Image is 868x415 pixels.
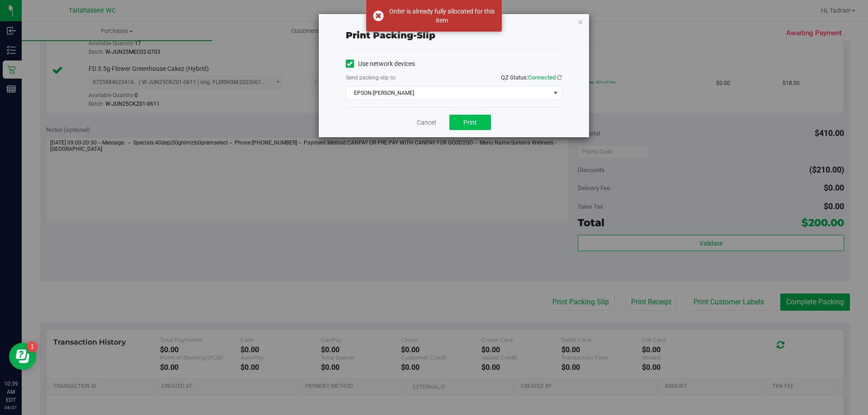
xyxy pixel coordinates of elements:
[463,119,477,126] span: Print
[9,343,36,370] iframe: Resource center
[550,87,561,99] span: select
[449,115,491,130] button: Print
[501,74,562,81] span: QZ Status:
[417,118,436,127] a: Cancel
[346,59,415,69] label: Use network devices
[389,7,495,25] div: Order is already fully allocated for this item
[346,30,435,41] span: Print packing-slip
[528,74,556,81] span: Connected
[346,74,396,82] label: Send packing-slip to:
[27,341,38,352] iframe: Resource center unread badge
[346,87,550,99] span: EPSON-[PERSON_NAME]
